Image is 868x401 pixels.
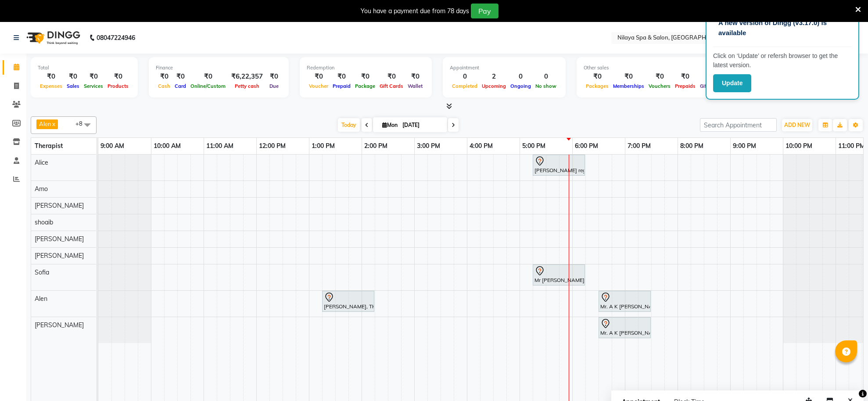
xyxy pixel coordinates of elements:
[480,83,508,89] span: Upcoming
[307,83,330,89] span: Voucher
[35,321,84,329] span: [PERSON_NAME]
[361,7,469,16] div: You have a payment due from 78 days
[82,72,105,82] div: ₹0
[599,318,650,337] div: Mr. A K [PERSON_NAME], TK04, 06:30 PM-07:30 PM, Deep Tissue Repair Therapy([DEMOGRAPHIC_DATA]) 60...
[400,119,444,132] input: 2025-09-01
[35,235,84,243] span: [PERSON_NAME]
[573,140,600,152] a: 6:00 PM
[75,120,89,127] span: +8
[156,72,172,82] div: ₹0
[678,140,706,152] a: 8:00 PM
[584,83,611,89] span: Packages
[784,122,810,128] span: ADD NEW
[204,140,236,152] a: 11:00 AM
[35,202,84,210] span: [PERSON_NAME]
[377,83,405,89] span: Gift Cards
[35,252,84,260] span: [PERSON_NAME]
[713,51,852,70] p: Click on ‘Update’ or refersh browser to get the latest version.
[362,140,390,152] a: 2:00 PM
[307,64,425,72] div: Redemption
[151,140,183,152] a: 10:00 AM
[257,140,288,152] a: 12:00 PM
[415,140,442,152] a: 3:00 PM
[611,72,646,82] div: ₹0
[188,83,228,89] span: Online/Custom
[783,140,814,152] a: 10:00 PM
[266,72,282,82] div: ₹0
[377,72,405,82] div: ₹0
[480,72,508,82] div: 2
[35,295,47,303] span: Alen
[698,83,726,89] span: Gift Cards
[307,72,330,82] div: ₹0
[718,18,846,38] p: A new version of Dingg (v3.17.0) is available
[713,74,751,92] button: Update
[323,292,373,311] div: [PERSON_NAME], TK01, 01:15 PM-02:15 PM, Traditional Swedish Relaxation Therapy([DEMOGRAPHIC_DATA]...
[625,140,653,152] a: 7:00 PM
[450,64,559,72] div: Appointment
[105,83,131,89] span: Products
[39,120,51,127] span: Alen
[338,118,360,132] span: Today
[22,25,82,50] img: logo
[233,83,262,89] span: Petty cash
[156,83,172,89] span: Cash
[611,83,646,89] span: Memberships
[228,72,266,82] div: ₹6,22,357
[646,72,673,82] div: ₹0
[65,72,82,82] div: ₹0
[35,142,63,150] span: Therapist
[35,185,48,193] span: Amo
[731,140,758,152] a: 9:00 PM
[584,72,611,82] div: ₹0
[353,72,377,82] div: ₹0
[450,72,480,82] div: 0
[330,72,353,82] div: ₹0
[534,266,584,284] div: Mr [PERSON_NAME] new No., TK03, 05:15 PM-06:15 PM, Deep Tissue Repair Therapy([DEMOGRAPHIC_DATA])...
[698,72,726,82] div: ₹0
[836,140,867,152] a: 11:00 PM
[330,83,353,89] span: Prepaid
[65,83,82,89] span: Sales
[700,118,777,132] input: Search Appointment
[673,83,698,89] span: Prepaids
[584,64,726,72] div: Other sales
[35,268,49,276] span: Sofia
[831,366,859,392] iframe: chat widget
[471,4,499,18] button: Pay
[533,83,559,89] span: No show
[35,218,53,226] span: shoaib
[467,140,495,152] a: 4:00 PM
[82,83,105,89] span: Services
[188,72,228,82] div: ₹0
[38,64,131,72] div: Total
[508,72,533,82] div: 0
[97,25,135,50] b: 08047224946
[105,72,131,82] div: ₹0
[35,159,48,166] span: Alice
[520,140,548,152] a: 5:00 PM
[599,292,650,311] div: Mr. A K [PERSON_NAME], TK05, 06:30 PM-07:30 PM, Deep Tissue Repair Therapy([DEMOGRAPHIC_DATA]) 60...
[534,156,584,174] div: [PERSON_NAME] reguler guest, TK02, 05:15 PM-06:15 PM, Deep Tissue Repair Therapy([DEMOGRAPHIC_DAT...
[533,72,559,82] div: 0
[508,83,533,89] span: Ongoing
[98,140,126,152] a: 9:00 AM
[782,119,812,131] button: ADD NEW
[673,72,698,82] div: ₹0
[353,83,377,89] span: Package
[172,72,188,82] div: ₹0
[450,83,480,89] span: Completed
[51,120,55,127] a: x
[646,83,673,89] span: Vouchers
[380,122,400,128] span: Mon
[405,83,425,89] span: Wallet
[156,64,282,72] div: Finance
[38,83,65,89] span: Expenses
[405,72,425,82] div: ₹0
[172,83,188,89] span: Card
[38,72,65,82] div: ₹0
[267,83,281,89] span: Due
[309,140,337,152] a: 1:00 PM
